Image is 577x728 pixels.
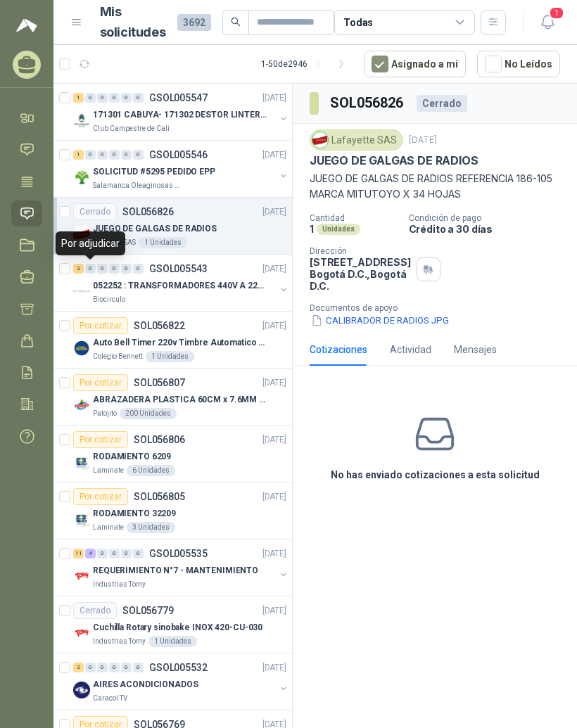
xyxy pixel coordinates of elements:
div: 0 [121,93,132,103]
div: 0 [97,93,108,103]
div: 0 [121,663,132,672]
div: Por cotizar [73,431,128,448]
p: [DATE] [262,262,286,276]
div: 0 [133,150,144,160]
p: 052252 : TRANSFORMADORES 440V A 220 V [93,279,268,293]
div: 0 [109,663,120,672]
p: 1 [310,223,314,235]
img: Company Logo [73,625,90,641]
p: 171301 CABUYA- 171302 DESTOR LINTER- 171305 PINZA [93,108,268,122]
div: 1 Unidades [139,237,187,248]
div: 0 [133,663,144,672]
div: Actividad [390,342,431,357]
p: [DATE] [262,148,286,162]
p: SOL056807 [134,378,185,388]
div: 0 [109,264,120,274]
div: Cerrado [73,602,117,619]
a: 2 0 0 0 0 0 GSOL005543[DATE] Company Logo052252 : TRANSFORMADORES 440V A 220 VBiocirculo [73,260,289,305]
a: 1 0 0 0 0 0 GSOL005546[DATE] Company LogoSOLICITUD #5295 PEDIDO EPPSalamanca Oleaginosas SAS [73,146,289,191]
div: 0 [97,264,108,274]
div: 1 - 50 de 2946 [261,53,353,75]
div: Por cotizar [73,374,128,391]
button: CALIBRADOR DE RADIOS.JPG [310,313,450,328]
div: Cotizaciones [310,342,367,357]
div: 0 [109,549,120,558]
div: 0 [85,264,96,274]
div: Todas [343,15,373,30]
p: GSOL005546 [149,150,208,160]
img: Company Logo [73,340,90,357]
p: [DATE] [262,205,286,219]
p: GSOL005547 [149,93,208,103]
div: Cerrado [417,95,467,112]
p: Dirección [310,246,411,256]
p: [DATE] [262,376,286,390]
p: SOL056805 [134,492,185,502]
div: 0 [133,264,144,274]
img: Logo peakr [16,17,37,34]
p: JUEGO DE GALGAS DE RADIOS [310,153,478,168]
p: Patojito [93,408,117,419]
p: Auto Bell Timer 220v Timbre Automatico Para Colegios, Indust [93,336,268,350]
div: 200 Unidades [120,408,177,419]
button: 1 [535,10,560,35]
a: Por cotizarSOL056807[DATE] Company LogoABRAZADERA PLASTICA 60CM x 7.6MM ANCHAPatojito200 Unidades [53,369,292,426]
p: REQUERIMIENTO N°7 - MANTENIMIENTO [93,564,258,577]
img: Company Logo [73,454,90,471]
div: 1 [73,93,84,103]
h3: No has enviado cotizaciones a esta solicitud [331,467,540,483]
div: 3 Unidades [127,522,175,533]
p: JUEGO DE GALGAS DE RADIOS [93,222,217,236]
a: Por cotizarSOL056822[DATE] Company LogoAuto Bell Timer 220v Timbre Automatico Para Colegios, Indu... [53,312,292,369]
div: 1 Unidades [148,636,197,647]
p: ABRAZADERA PLASTICA 60CM x 7.6MM ANCHA [93,393,268,407]
div: 0 [97,549,108,558]
div: 0 [97,150,108,160]
p: [DATE] [409,134,437,147]
div: 4 [85,549,96,558]
p: Cuchilla Rotary sinobake INOX 420-CU-030 [93,621,262,634]
p: Salamanca Oleaginosas SAS [93,180,182,191]
img: Company Logo [73,283,90,300]
div: 11 [73,549,84,558]
p: RODAMIENTO 6209 [93,450,171,464]
p: [DATE] [262,547,286,561]
p: [DATE] [262,319,286,333]
p: Cantidad [310,213,398,223]
div: 1 [73,150,84,160]
div: 2 [73,264,84,274]
img: Company Logo [73,568,90,585]
div: Por adjudicar [56,231,125,255]
p: SOL056822 [134,321,185,331]
p: Industrias Tomy [93,579,146,590]
p: Documentos de apoyo [310,303,571,313]
span: 1 [549,6,564,20]
a: CerradoSOL056779[DATE] Company LogoCuchilla Rotary sinobake INOX 420-CU-030Industrias Tomy1 Unidades [53,596,292,653]
img: Company Logo [73,112,90,129]
button: Asignado a mi [364,51,466,77]
p: Caracol TV [93,693,127,704]
p: Condición de pago [409,213,571,223]
a: 2 0 0 0 0 0 GSOL005532[DATE] Company LogoAIRES ACONDICIONADOSCaracol TV [73,659,289,704]
p: Industrias Tomy [93,636,146,647]
a: Por cotizarSOL056805[DATE] Company LogoRODAMIENTO 32209Laminate3 Unidades [53,483,292,539]
p: JUEGO DE GALGAS DE RADIOS REFERENCIA 186-105 MARCA MITUTOYO X 34 HOJAS [310,171,560,202]
p: Colegio Bennett [93,351,143,362]
a: Por cotizarSOL056806[DATE] Company LogoRODAMIENTO 6209Laminate6 Unidades [53,426,292,483]
p: [DATE] [262,661,286,675]
div: 1 Unidades [146,351,194,362]
p: GSOL005543 [149,264,208,274]
div: 0 [133,93,144,103]
p: [DATE] [262,490,286,504]
p: Laminate [93,465,124,476]
div: 0 [121,264,132,274]
div: 0 [133,549,144,558]
div: 6 Unidades [127,465,175,476]
p: [STREET_ADDRESS] Bogotá D.C. , Bogotá D.C. [310,256,411,292]
div: Unidades [317,224,360,235]
h3: SOL056826 [330,92,405,114]
p: GSOL005532 [149,663,208,672]
img: Company Logo [73,397,90,414]
div: 0 [85,93,96,103]
div: 0 [97,663,108,672]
